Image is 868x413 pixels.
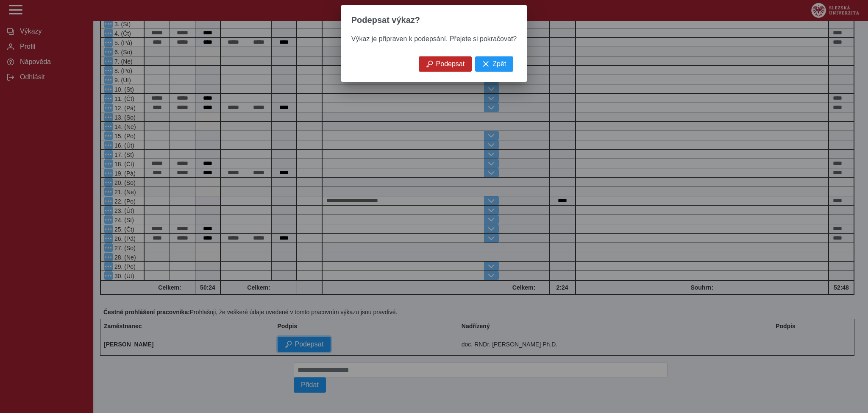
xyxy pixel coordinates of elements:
span: Podepsat [436,60,465,68]
span: Podepsat výkaz? [351,15,420,25]
span: Výkaz je připraven k podepsání. Přejete si pokračovat? [351,35,517,42]
span: Zpět [492,60,506,68]
button: Zpět [475,56,513,72]
button: Podepsat [419,56,472,72]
